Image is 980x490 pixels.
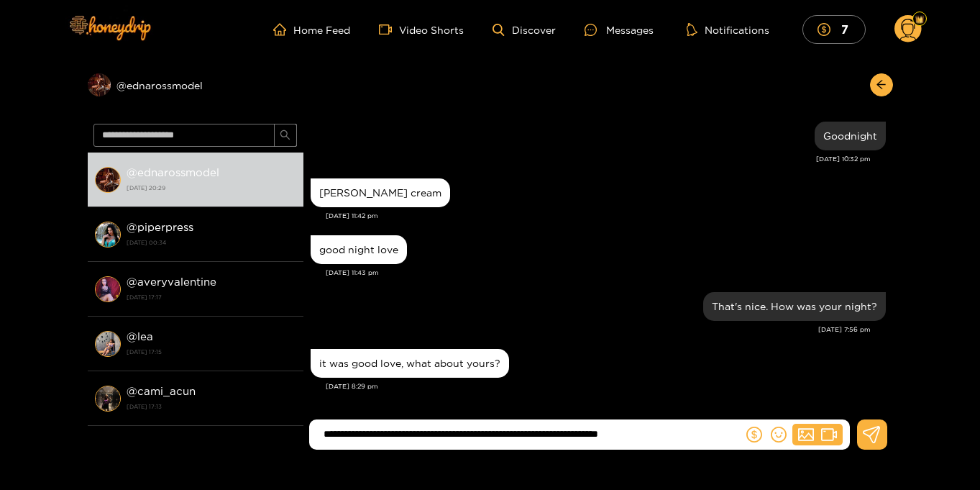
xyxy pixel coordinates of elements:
[95,167,121,193] img: conversation
[311,154,871,164] div: [DATE] 10:32 pm
[95,386,121,412] img: conversation
[743,424,765,445] button: dollar
[311,178,450,207] div: Oct. 13, 11:42 pm
[326,211,886,221] div: [DATE] 11:42 pm
[798,427,814,443] span: picture
[493,24,555,36] a: Discover
[127,291,296,304] strong: [DATE] 17:17
[839,22,851,37] mark: 7
[379,23,399,36] span: video-camera
[821,427,837,443] span: video-camera
[712,301,877,312] div: That's nice. How was your night?
[311,349,509,378] div: Oct. 14, 8:29 pm
[802,15,866,43] button: 7
[379,23,464,36] a: Video Shorts
[870,73,893,96] button: arrow-left
[273,23,293,36] span: home
[127,166,219,178] strong: @ ednarossmodel
[792,424,843,445] button: picturevideo-camera
[95,222,121,248] img: conversation
[326,381,886,391] div: [DATE] 8:29 pm
[319,358,500,369] div: it was good love, what about yours?
[818,23,838,36] span: dollar
[274,124,297,147] button: search
[95,276,121,302] img: conversation
[311,325,871,335] div: [DATE] 7:56 pm
[319,244,398,255] div: good night love
[127,221,193,233] strong: @ piperpress
[319,187,441,199] div: [PERSON_NAME] cream
[585,22,654,38] div: Messages
[823,130,877,142] div: Goodnight
[273,23,350,36] a: Home Feed
[280,130,290,142] span: search
[127,385,196,397] strong: @ cami_acun
[127,276,216,288] strong: @ averyvalentine
[771,427,787,443] span: smile
[311,235,407,264] div: Oct. 13, 11:43 pm
[703,292,886,321] div: Oct. 14, 7:56 pm
[88,73,303,96] div: @ednarossmodel
[682,22,774,37] button: Notifications
[815,122,886,150] div: Oct. 13, 10:32 pm
[95,331,121,357] img: conversation
[127,330,153,342] strong: @ lea
[915,15,924,24] img: Fan Level
[127,345,296,358] strong: [DATE] 17:15
[326,268,886,278] div: [DATE] 11:43 pm
[127,236,296,249] strong: [DATE] 00:34
[127,400,296,413] strong: [DATE] 17:13
[876,79,887,91] span: arrow-left
[127,181,296,194] strong: [DATE] 20:29
[746,427,762,443] span: dollar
